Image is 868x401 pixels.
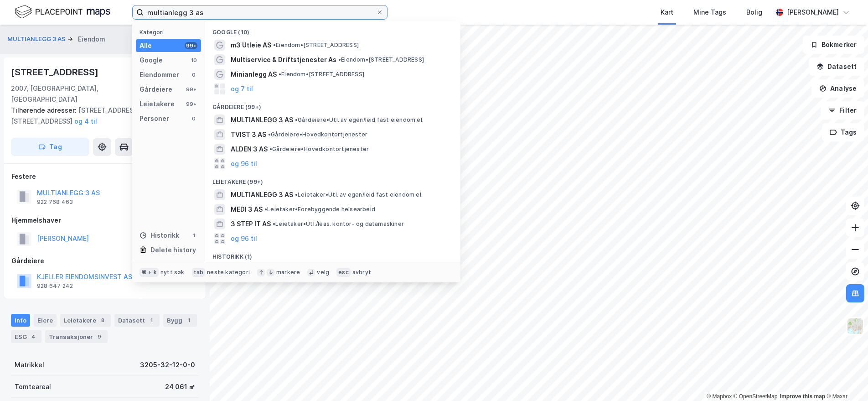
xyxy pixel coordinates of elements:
[144,5,376,19] input: Søk på adresse, matrikkel, gårdeiere, leietakere eller personer
[184,316,193,325] div: 1
[231,219,271,229] span: 3 STEP IT AS
[205,96,460,113] div: Gårdeiere (99+)
[231,83,253,94] button: og 7 til
[780,393,825,400] a: Improve this map
[140,359,195,370] div: 3205-32-12-0-0
[707,393,732,400] a: Mapbox
[160,269,185,276] div: nytt søk
[295,191,298,198] span: •
[269,146,272,152] span: •
[139,84,172,95] div: Gårdeiere
[231,189,293,200] span: MULTIANLEGG 3 AS
[190,232,197,239] div: 1
[295,191,423,198] span: Leietaker • Utl. av egen/leid fast eiendom el.
[207,269,250,276] div: neste kategori
[185,86,197,93] div: 99+
[231,54,336,65] span: Multiservice & Driftstjenester As
[295,116,298,123] span: •
[295,116,424,124] span: Gårdeiere • Utl. av egen/leid fast eiendom el.
[273,220,404,228] span: Leietaker • Utl./leas. kontor- og datamaskiner
[746,7,762,18] div: Bolig
[11,314,30,327] div: Info
[822,357,868,401] div: Kontrollprogram for chat
[268,131,271,138] span: •
[231,69,277,80] span: Minianlegg AS
[185,42,197,49] div: 99+
[231,144,268,155] span: ALDEN 3 AS
[139,99,175,109] div: Leietakere
[147,316,156,325] div: 1
[15,359,44,370] div: Matrikkel
[231,115,293,125] span: MULTIANLEGG 3 AS
[338,56,341,63] span: •
[34,314,57,327] div: Eiere
[822,123,864,141] button: Tags
[231,129,266,140] span: TVIST 3 AS
[15,381,51,392] div: Tomteareal
[693,7,726,18] div: Mine Tags
[809,57,864,76] button: Datasett
[29,332,38,341] div: 4
[822,357,868,401] iframe: Chat Widget
[231,158,257,169] button: og 96 til
[279,71,364,78] span: Eiendom • [STREET_ADDRESS]
[11,171,198,182] div: Festere
[336,268,351,277] div: esc
[338,56,424,63] span: Eiendom • [STREET_ADDRESS]
[269,146,369,153] span: Gårdeiere • Hovedkontortjenester
[95,332,104,341] div: 9
[139,29,201,36] div: Kategori
[190,115,197,122] div: 0
[11,138,89,156] button: Tag
[139,113,169,124] div: Personer
[205,171,460,187] div: Leietakere (99+)
[139,230,179,241] div: Historikk
[163,314,197,327] div: Bygg
[264,206,375,213] span: Leietaker • Forebyggende helsearbeid
[273,220,275,227] span: •
[60,314,111,327] div: Leietakere
[150,245,196,255] div: Delete history
[139,268,159,277] div: ⌘ + k
[185,100,197,108] div: 99+
[78,34,105,45] div: Eiendom
[11,255,198,266] div: Gårdeiere
[803,36,864,54] button: Bokmerker
[811,79,864,98] button: Analyse
[11,65,100,79] div: [STREET_ADDRESS]
[45,330,108,343] div: Transaksjoner
[273,42,359,49] span: Eiendom • [STREET_ADDRESS]
[821,101,864,120] button: Filter
[276,269,300,276] div: markere
[787,7,839,18] div: [PERSON_NAME]
[192,268,206,277] div: tab
[231,204,263,215] span: MEDI 3 AS
[205,21,460,38] div: Google (10)
[15,4,110,20] img: logo.f888ab2527a4732fd821a326f86c7f29.svg
[98,316,107,325] div: 8
[190,57,197,64] div: 10
[11,330,41,343] div: ESG
[114,314,160,327] div: Datasett
[231,233,257,244] button: og 96 til
[139,40,152,51] div: Alle
[734,393,778,400] a: OpenStreetMap
[165,381,195,392] div: 24 061 ㎡
[139,55,163,66] div: Google
[273,42,276,48] span: •
[11,106,78,114] span: Tilhørende adresser:
[231,40,271,51] span: m3 Utleie AS
[11,105,191,127] div: [STREET_ADDRESS], [STREET_ADDRESS]
[37,282,73,290] div: 928 647 242
[205,246,460,262] div: Historikk (1)
[11,83,151,105] div: 2007, [GEOGRAPHIC_DATA], [GEOGRAPHIC_DATA]
[7,35,67,44] button: MULTIANLEGG 3 AS
[139,69,179,80] div: Eiendommer
[661,7,673,18] div: Kart
[847,318,864,335] img: Z
[268,131,367,138] span: Gårdeiere • Hovedkontortjenester
[11,215,198,226] div: Hjemmelshaver
[279,71,281,78] span: •
[317,269,329,276] div: velg
[190,71,197,78] div: 0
